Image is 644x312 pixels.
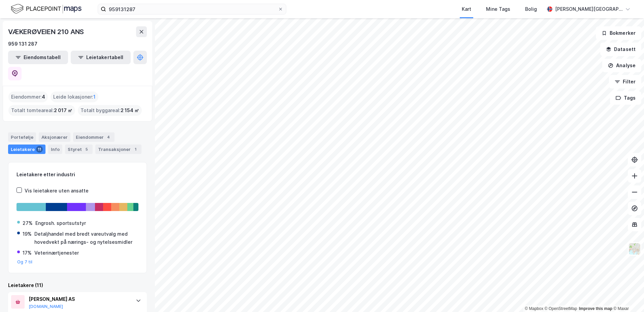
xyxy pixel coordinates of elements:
[545,306,577,311] a: OpenStreetMap
[42,93,45,101] span: 4
[628,242,641,255] img: Z
[600,43,641,56] button: Datasett
[8,51,68,64] button: Eiendomstabell
[54,106,72,114] span: 2 017 ㎡
[29,304,63,309] button: [DOMAIN_NAME]
[555,5,622,13] div: [PERSON_NAME][GEOGRAPHIC_DATA]
[48,145,62,154] div: Info
[17,259,33,265] button: Og 7 til
[23,230,32,238] div: 19%
[8,105,75,116] div: Totalt tomteareal :
[596,26,641,40] button: Bokmerker
[462,5,471,13] div: Kart
[51,92,98,102] div: Leide lokasjoner :
[8,281,147,289] div: Leietakere (11)
[93,93,96,101] span: 1
[525,5,537,13] div: Bolig
[65,145,93,154] div: Styret
[34,230,138,246] div: Detaljhandel med bredt vareutvalg med hovedvekt på nærings- og nytelsesmidler
[35,219,86,227] div: Engrosh. sportsutstyr
[23,219,33,227] div: 27%
[132,146,139,153] div: 1
[610,280,644,312] iframe: Chat Widget
[486,5,510,13] div: Mine Tags
[602,59,641,72] button: Analyse
[25,187,89,195] div: Vis leietakere uten ansatte
[23,249,32,257] div: 17%
[36,146,43,153] div: 11
[8,145,45,154] div: Leietakere
[71,51,131,64] button: Leietakertabell
[34,249,79,257] div: Veterinærtjenester
[609,75,641,88] button: Filter
[78,105,142,116] div: Totalt byggareal :
[121,106,139,114] span: 2 154 ㎡
[610,91,641,105] button: Tags
[11,3,82,15] img: logo.f888ab2527a4732fd821a326f86c7f29.svg
[610,280,644,312] div: Kontrollprogram for chat
[29,295,129,303] div: [PERSON_NAME] AS
[8,92,48,102] div: Eiendommer :
[579,306,612,311] a: Improve this map
[17,171,138,179] div: Leietakere etter industri
[106,4,278,14] input: Søk på adresse, matrikkel, gårdeiere, leietakere eller personer
[83,146,90,153] div: 5
[8,26,85,37] div: VÆKERØVEIEN 210 ANS
[39,132,70,142] div: Aksjonærer
[73,132,115,142] div: Eiendommer
[8,40,37,48] div: 959 131 287
[105,134,112,140] div: 4
[8,132,36,142] div: Portefølje
[95,145,141,154] div: Transaksjoner
[525,306,543,311] a: Mapbox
